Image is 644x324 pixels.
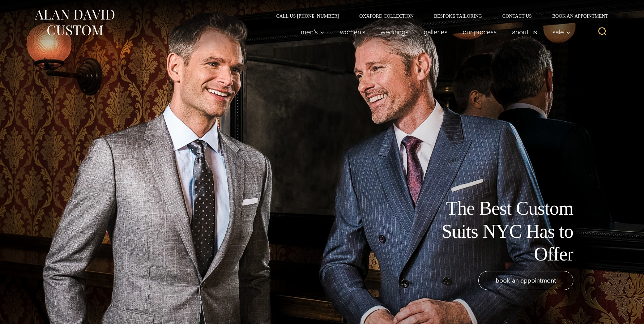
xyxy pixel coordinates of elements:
[492,14,542,18] a: Contact Us
[424,14,492,18] a: Bespoke Tailoring
[478,271,573,290] a: book an appointment
[373,25,416,39] a: weddings
[34,7,115,38] img: Alan David Custom
[594,24,611,40] button: View Search Form
[421,197,573,266] h1: The Best Custom Suits NYC Has to Offer
[266,14,349,18] a: Call Us [PHONE_NUMBER]
[455,25,504,39] a: Our Process
[332,25,373,39] a: Women’s
[542,14,610,18] a: Book an Appointment
[552,29,571,35] span: Sale
[496,275,556,285] span: book an appointment
[504,25,545,39] a: About Us
[301,29,325,35] span: Men’s
[416,25,455,39] a: Galleries
[349,14,424,18] a: Oxxford Collection
[266,14,611,18] nav: Secondary Navigation
[293,25,574,39] nav: Primary Navigation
